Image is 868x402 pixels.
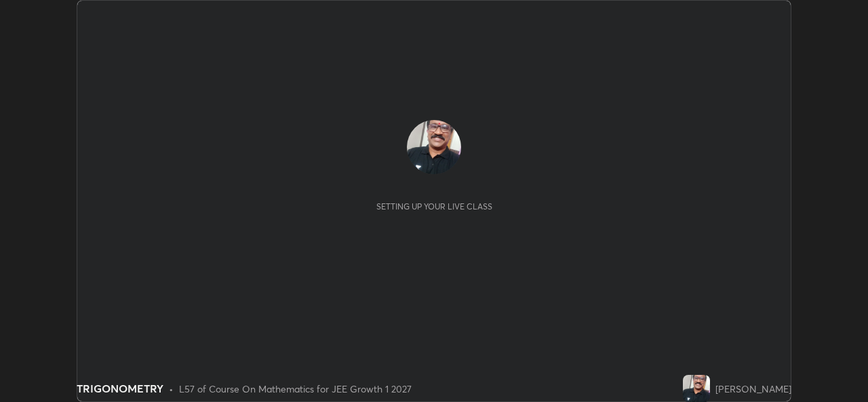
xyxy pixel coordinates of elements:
[376,201,492,212] div: Setting up your live class
[683,375,710,402] img: 020e023223db44b3b855fec2c82464f0.jpg
[77,380,163,397] div: TRIGONOMETRY
[715,382,791,396] div: [PERSON_NAME]
[179,382,412,396] div: L57 of Course On Mathematics for JEE Growth 1 2027
[407,120,461,174] img: 020e023223db44b3b855fec2c82464f0.jpg
[169,382,174,396] div: •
